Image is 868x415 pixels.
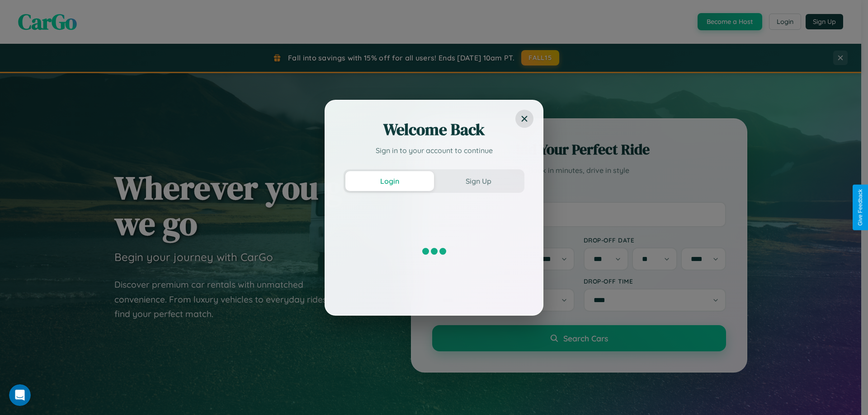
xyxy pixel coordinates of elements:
button: Login [345,171,434,191]
h2: Welcome Back [344,119,524,140]
button: Sign Up [434,171,523,191]
p: Sign in to your account to continue [344,145,524,156]
iframe: Intercom live chat [9,384,31,406]
div: Give Feedback [857,189,863,226]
